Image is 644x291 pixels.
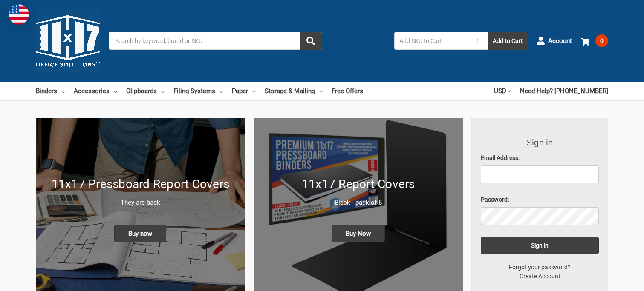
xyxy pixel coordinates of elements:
[537,30,572,52] a: Account
[520,82,608,100] a: Need Help? [PHONE_NUMBER]
[109,32,322,50] input: Search by keyword, brand or SKU
[126,82,165,100] a: Clipboards
[595,34,608,47] span: 0
[332,225,385,242] span: Buy Now
[481,195,599,204] label: Password:
[36,82,65,100] a: Binders
[173,82,223,100] a: Filing Systems
[481,237,599,254] input: Sign in
[114,225,166,242] span: Buy now
[36,9,100,73] img: 11x17.com
[45,175,236,193] h1: 11x17 Pressboard Report Covers
[232,82,256,100] a: Paper
[481,154,599,163] label: Email Address:
[332,82,363,100] a: Free Offers
[394,32,468,50] input: Add SKU to Cart
[263,198,454,208] p: Black - pack of 6
[581,30,608,52] a: 0
[45,198,236,208] p: They are back
[515,272,565,281] a: Create Account
[548,36,572,46] span: Account
[74,82,117,100] a: Accessories
[504,263,575,272] a: Forgot your password?
[9,4,29,25] img: duty and tax information for United States
[481,136,599,149] h3: Sign in
[494,82,511,100] a: USD
[488,32,528,50] button: Add to Cart
[263,175,454,193] h1: 11x17 Report Covers
[265,82,323,100] a: Storage & Mailing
